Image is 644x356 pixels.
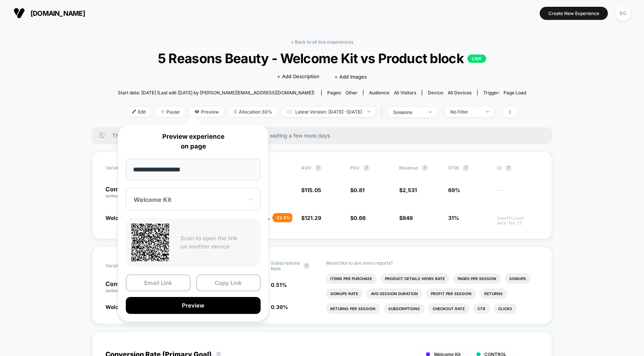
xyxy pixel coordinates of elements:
[326,273,377,284] li: Items Per Purchase
[11,7,87,19] button: [DOMAIN_NAME]
[540,7,608,20] button: Create New Experience
[428,303,469,314] li: Checkout Rate
[138,50,505,66] span: 5 Reasons Beauty - Welcome Kit vs Product block
[473,303,490,314] li: Ctr
[345,90,357,95] span: other
[399,165,418,171] span: Revenue
[301,165,311,171] span: AOV
[497,165,539,171] span: CI
[399,215,413,221] span: $
[399,187,417,193] span: $
[467,55,486,63] p: LIVE
[429,111,432,113] img: end
[504,90,526,95] span: Page Load
[105,288,139,293] span: (without changes)
[334,74,367,80] span: + Add Images
[132,110,136,114] img: edit
[326,260,539,266] p: Would like to see more reports?
[483,90,526,95] div: Trigger:
[228,107,278,117] span: Allocation: 30%
[486,111,489,112] img: end
[271,260,300,271] span: Subscriptions Rate
[105,215,138,221] span: Welcome Kit
[450,109,481,115] div: No Filter
[301,215,321,221] span: $
[31,9,85,17] span: [DOMAIN_NAME]
[366,288,423,299] li: Avg Session Duration
[273,213,292,222] div: - 22.8 %
[422,165,428,171] button: ?
[271,282,287,288] span: 0.51 %
[271,304,288,310] span: 0.39 %
[363,165,369,171] button: ?
[448,215,459,221] span: 31%
[453,273,501,284] li: Pages Per Session
[105,186,147,199] p: Control
[126,297,261,314] button: Preview
[287,110,291,114] img: calendar
[105,194,139,198] span: (without changes)
[369,90,416,95] div: Audience:
[368,111,370,112] img: end
[305,215,321,221] span: 121.29
[196,274,261,291] button: Copy Link
[105,304,138,310] span: Welcome Kit
[180,234,255,251] p: Scan to open the link on another device
[105,260,147,271] span: Variation
[354,187,365,193] span: 0.81
[118,90,314,95] span: Start date: [DATE] (Last edit [DATE] by [PERSON_NAME][EMAIL_ADDRESS][DOMAIN_NAME])
[305,187,321,193] span: 115.05
[497,216,539,226] span: Insufficient data for CI
[394,90,416,95] span: All Visitors
[505,273,531,284] li: Signups
[616,6,630,21] div: BG
[422,90,477,95] span: Device:
[350,187,365,193] span: $
[448,187,460,193] span: 69%
[105,165,147,171] span: Variation
[282,107,376,117] span: Latest Version: [DATE] - [DATE]
[426,288,476,299] li: Profit Per Session
[480,288,507,299] li: Returns
[301,187,321,193] span: $
[393,109,423,115] div: sessions
[14,8,25,19] img: Visually logo
[497,188,539,199] span: ---
[327,90,357,95] div: Pages:
[403,187,417,193] span: 2,531
[448,165,490,171] span: OTW
[112,132,537,139] span: There are still no statistically significant results. We recommend waiting a few more days
[234,110,237,114] img: rebalance
[384,303,424,314] li: Subscriptions
[277,73,319,80] span: + Add Description
[127,107,151,117] span: Edit
[350,165,360,171] span: PSV
[463,165,469,171] button: ?
[403,215,413,221] span: 849
[380,273,449,284] li: Product Details Views Rate
[315,165,321,171] button: ?
[155,107,185,117] span: Pause
[126,132,261,151] p: Preview experience on page
[613,6,633,21] button: BG
[380,107,388,118] span: |
[448,90,472,95] span: all devices
[304,263,310,269] button: ?
[354,215,366,221] span: 0.66
[326,288,363,299] li: Signups Rate
[161,110,165,114] img: end
[494,303,517,314] li: Clicks
[105,281,153,294] p: Control
[189,107,224,117] span: Preview
[326,303,380,314] li: Returns Per Session
[350,215,366,221] span: $
[126,274,191,291] button: Email Link
[291,39,353,45] a: < Back to all live experiences
[505,165,511,171] button: ?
